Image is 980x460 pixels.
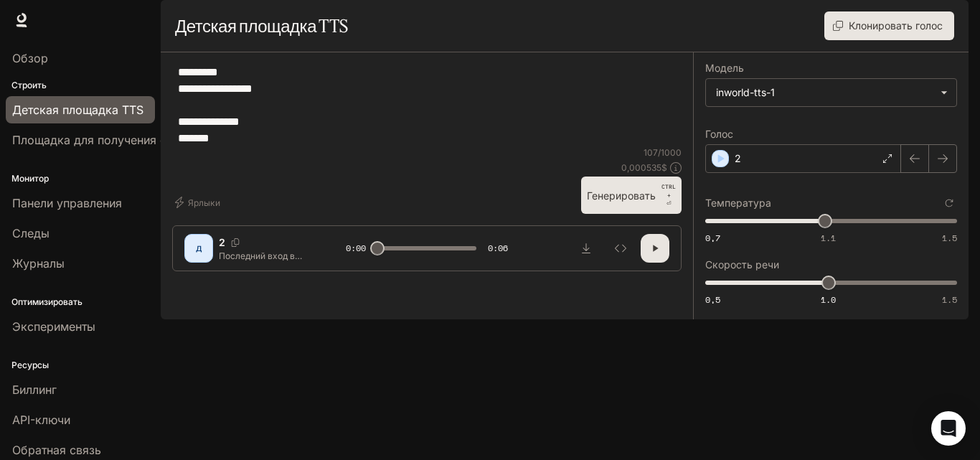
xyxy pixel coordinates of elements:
button: Скачать аудио [572,234,600,263]
font: 0,000535 [621,162,661,173]
font: 2 [735,152,741,164]
button: ГенерироватьCTRL +⏎ [581,177,682,214]
font: 1000 [661,147,682,158]
font: 0:00 [346,242,366,254]
font: / [658,147,661,158]
font: CTRL + [661,183,676,199]
button: Ярлыки [172,191,226,214]
font: Скорость речи [705,258,779,271]
font: 1.5 [942,232,957,244]
font: Детская площадка TTS [175,15,348,37]
font: Д [196,244,202,253]
div: Открытый Интерком Мессенджер [931,411,966,446]
font: 1.5 [942,294,957,306]
font: $ [661,162,667,173]
font: Модель [705,62,744,74]
font: 0,7 [705,232,720,244]
button: Клонировать голос [824,11,954,40]
font: 0:06 [488,242,508,254]
font: 1.1 [821,232,836,244]
font: 0,5 [705,294,720,306]
font: ⏎ [666,200,672,207]
button: Копировать голосовой идентификатор [225,238,245,247]
font: Ярлыки [188,197,220,208]
font: 1.0 [821,294,836,306]
button: Осмотреть [606,234,635,263]
font: Клонировать голос [849,19,943,32]
font: Голос [705,128,733,140]
font: Последний вход в систему был зарегистрирован на устройстве с его же личным идентификатором. [219,250,305,323]
font: inworld-tts-1 [716,86,775,98]
button: Сбросить к настройкам по умолчанию [941,195,957,211]
font: Генерировать [587,189,656,202]
div: inworld-tts-1 [706,79,956,106]
font: 107 [644,147,658,158]
font: Температура [705,197,771,209]
font: 2 [219,236,225,248]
